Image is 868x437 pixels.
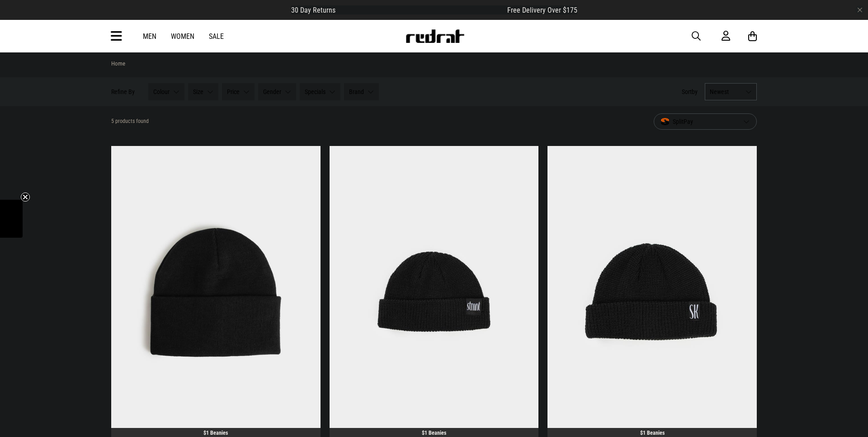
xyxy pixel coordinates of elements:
button: Colour [148,83,184,100]
span: Newest [710,88,742,95]
button: Price [222,83,255,100]
span: by [692,88,698,95]
span: Price [227,88,240,95]
span: Colour [153,88,170,95]
span: 5 products found [111,118,149,125]
button: Sortby [682,86,698,97]
span: Brand [349,88,364,95]
img: splitpay-icon.png [661,118,669,126]
span: Free Delivery Over $175 [507,6,577,14]
a: $1 Beanies [422,430,446,436]
a: Sale [209,32,224,41]
a: $1 Beanies [203,430,228,436]
button: Brand [344,83,379,100]
button: SplitPay [654,113,757,130]
button: Newest [705,83,757,100]
button: Gender [258,83,296,100]
a: Men [143,32,156,41]
span: 30 Day Returns [291,6,335,14]
a: Home [111,60,125,67]
span: Specials [305,88,325,95]
button: Close teaser [21,193,30,202]
a: Women [171,32,194,41]
p: Refine By [111,88,135,95]
img: Redrat logo [405,29,465,43]
span: Gender [263,88,281,95]
span: SplitPay [661,116,736,127]
button: Size [188,83,218,100]
iframe: Customer reviews powered by Trustpilot [354,5,489,14]
a: $1 Beanies [640,430,665,436]
span: Size [193,88,203,95]
button: Specials [300,83,340,100]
